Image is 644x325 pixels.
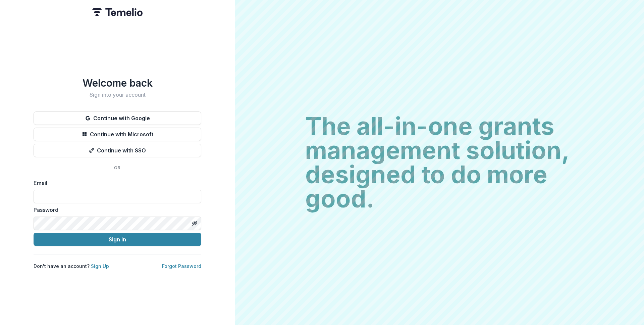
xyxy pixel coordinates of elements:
a: Sign Up [91,263,109,269]
button: Continue with SSO [34,144,201,157]
button: Continue with Google [34,111,201,125]
label: Password [34,206,197,214]
button: Sign In [34,233,201,246]
p: Don't have an account? [34,263,109,270]
button: Continue with Microsoft [34,128,201,141]
h2: Sign into your account [34,92,201,98]
button: Toggle password visibility [189,218,200,229]
h1: Welcome back [34,77,201,89]
img: Temelio [92,8,143,16]
a: Forgot Password [162,263,201,269]
label: Email [34,179,197,187]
